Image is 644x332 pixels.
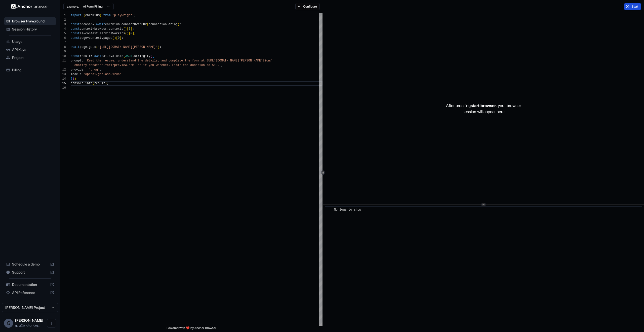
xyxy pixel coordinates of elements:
[89,36,101,40] span: context
[98,45,158,49] span: '[URL][DOMAIN_NAME][PERSON_NAME]'
[85,68,87,72] span: :
[72,77,74,81] span: )
[60,18,66,22] div: 2
[116,36,118,40] span: [
[12,290,48,295] span: API Reference
[60,54,66,58] div: 10
[74,77,76,81] span: )
[12,68,54,73] span: Billing
[60,13,66,18] div: 1
[15,318,43,322] span: Guy Ben Simhon
[47,319,56,328] button: Open menu
[60,58,66,63] div: 11
[129,32,130,35] span: [
[85,82,93,85] span: info
[89,45,96,49] span: goto
[159,45,161,49] span: ;
[131,32,132,35] span: 0
[624,3,641,10] button: Start
[100,32,125,35] span: serviceWorkers
[129,27,130,31] span: 0
[4,281,56,289] div: Documentation
[221,63,223,67] span: ,
[263,59,272,62] span: tion/
[103,14,111,17] span: from
[100,14,101,17] span: }
[96,23,105,26] span: await
[127,32,129,35] span: )
[105,82,107,85] span: )
[4,25,56,33] div: Session History
[163,63,221,67] span: her. Limit the donation to $10.'
[471,103,496,108] span: start browser
[89,68,100,72] span: 'groq'
[71,73,80,76] span: model
[91,54,92,58] span: =
[632,5,639,9] span: Start
[92,23,94,26] span: =
[176,59,263,62] span: lete the form at [URL][DOMAIN_NAME][PERSON_NAME]
[60,68,66,72] div: 12
[60,27,66,31] div: 4
[4,319,13,328] div: G
[85,59,176,62] span: 'Read the resume, understand the details, and comp
[94,82,105,85] span: result
[179,23,181,26] span: ;
[328,207,330,212] span: ​
[132,27,134,31] span: ;
[71,45,80,49] span: await
[132,54,134,58] span: .
[60,81,66,86] div: 15
[112,14,134,17] span: 'playwright'
[334,208,361,212] span: No logs to show
[4,38,56,46] div: Usage
[71,23,80,26] span: const
[103,36,112,40] span: pages
[15,323,40,327] span: guy@anchorforge.io
[83,82,85,85] span: .
[125,54,132,58] span: JSON
[82,59,83,62] span: :
[167,326,216,332] span: Powered with ❤️ by Anchor Browser
[80,73,82,76] span: :
[132,32,134,35] span: ]
[60,36,66,40] div: 6
[80,36,87,40] span: page
[119,23,121,26] span: .
[127,27,129,31] span: [
[96,45,98,49] span: (
[60,77,66,81] div: 14
[4,289,56,297] div: API Reference
[112,36,114,40] span: (
[295,3,320,10] button: Configure
[4,46,56,54] div: API Keys
[122,23,147,26] span: connectOverCDP
[60,40,66,45] div: 7
[4,260,56,268] div: Schedule a demo
[83,14,85,17] span: {
[71,59,82,62] span: prompt
[134,14,136,17] span: ;
[4,17,56,25] div: Browser Playground
[109,54,123,58] span: evaluate
[80,54,91,58] span: result
[85,32,98,35] span: context
[12,282,48,287] span: Documentation
[4,268,56,276] div: Support
[12,39,54,44] span: Usage
[60,45,66,49] div: 8
[98,32,100,35] span: .
[71,68,85,72] span: provider
[60,86,66,90] div: 16
[71,36,80,40] span: const
[107,54,109,58] span: .
[87,45,89,49] span: .
[4,54,56,62] div: Project
[12,47,54,52] span: API Keys
[60,22,66,27] div: 3
[147,23,149,26] span: (
[152,54,154,58] span: {
[83,73,121,76] span: 'openai/gpt-oss-120b'
[60,49,66,54] div: 9
[119,36,121,40] span: ]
